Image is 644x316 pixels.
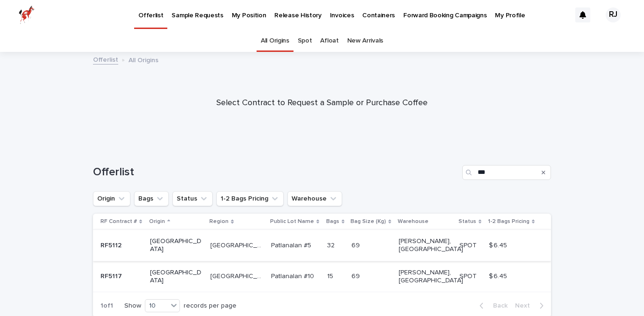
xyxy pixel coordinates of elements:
[459,240,479,250] p: SPOT
[472,302,511,310] button: Back
[129,54,158,65] p: All Origins
[209,216,229,227] p: Region
[100,216,137,227] p: RF Contract #
[149,216,165,227] p: Origin
[124,302,141,310] p: Show
[93,165,458,179] h1: Offerlist
[261,30,289,52] a: All Origins
[93,54,118,65] a: Offerlist
[326,216,339,227] p: Bags
[351,271,362,280] p: 69
[398,216,429,227] p: Warehouse
[135,98,509,108] p: Select Contract to Request a Sample or Purchase Coffee
[351,240,362,250] p: 69
[270,216,314,227] p: Public Lot Name
[145,301,168,311] div: 10
[606,7,621,22] div: RJ
[459,271,479,280] p: SPOT
[210,271,264,280] p: [GEOGRAPHIC_DATA]
[100,240,123,250] p: RF5112
[150,269,202,285] p: [GEOGRAPHIC_DATA]
[287,191,342,206] button: Warehouse
[134,191,169,206] button: Bags
[347,30,383,52] a: New Arrivals
[298,30,312,52] a: Spot
[150,237,202,253] p: [GEOGRAPHIC_DATA]
[515,302,536,309] span: Next
[271,271,316,280] p: Patlanalan #10
[351,216,386,227] p: Bag Size (Kg)
[93,230,551,261] tr: RF5112RF5112 [GEOGRAPHIC_DATA][GEOGRAPHIC_DATA][GEOGRAPHIC_DATA] Patlanalan #5Patlanalan #5 3232 ...
[511,302,551,310] button: Next
[210,240,264,250] p: [GEOGRAPHIC_DATA]
[184,302,236,310] p: records per page
[172,191,213,206] button: Status
[93,261,551,292] tr: RF5117RF5117 [GEOGRAPHIC_DATA][GEOGRAPHIC_DATA][GEOGRAPHIC_DATA] Patlanalan #10Patlanalan #10 151...
[327,240,336,250] p: 32
[487,302,508,309] span: Back
[458,216,476,227] p: Status
[462,165,551,180] input: Search
[100,271,124,280] p: RF5117
[488,216,530,227] p: 1-2 Bags Pricing
[489,271,509,280] p: $ 6.45
[489,240,509,250] p: $ 6.45
[19,6,35,24] img: zttTXibQQrCfv9chImQE
[320,30,338,52] a: Afloat
[93,191,130,206] button: Origin
[327,271,335,280] p: 15
[216,191,284,206] button: 1-2 Bags Pricing
[271,240,313,250] p: Patlanalan #5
